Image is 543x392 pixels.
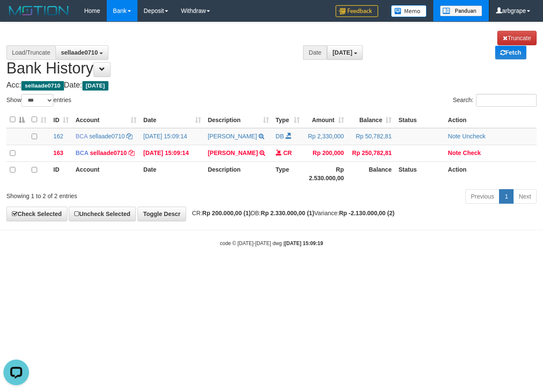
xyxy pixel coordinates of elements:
a: Toggle Descr [137,207,186,221]
a: sellaade0710 [89,133,125,140]
th: : activate to sort column descending [6,111,28,128]
label: Search: [453,94,537,107]
button: [DATE] [327,45,363,60]
span: sellaade0710 [61,49,98,56]
span: [DATE] [82,81,108,91]
img: MOTION_logo.png [6,4,71,17]
a: Uncheck Selected [69,207,136,221]
th: : activate to sort column ascending [28,111,50,128]
th: Date: activate to sort column ascending [140,111,204,128]
a: Copy sellaade0710 to clipboard [128,149,134,156]
span: BCA [76,133,88,140]
strong: Rp 2.330.000,00 (1) [261,210,314,216]
th: Type: activate to sort column ascending [272,111,303,128]
a: Previous [465,189,499,204]
span: [DATE] [333,49,352,56]
th: Status [395,161,444,186]
div: Date [303,45,327,60]
a: Copy sellaade0710 to clipboard [126,133,132,140]
th: Balance: activate to sort column ascending [347,111,395,128]
th: Amount: activate to sort column ascending [303,111,347,128]
th: Account [72,161,140,186]
th: Date [140,161,204,186]
a: [PERSON_NAME] [208,133,257,140]
h1: Bank History [6,31,537,77]
select: Showentries [21,94,53,107]
span: 163 [53,149,63,156]
small: code © [DATE]-[DATE] dwg | [220,240,323,246]
th: Account: activate to sort column ascending [72,111,140,128]
input: Search: [476,94,537,107]
a: sellaade0710 [90,149,127,156]
span: CR: DB: Variance: [188,210,394,216]
td: [DATE] 15:09:14 [140,128,204,145]
th: Type [272,161,303,186]
a: Check [463,149,481,156]
a: Next [513,189,537,204]
th: Rp 2.530.000,00 [303,161,347,186]
h4: Acc: Date: [6,81,537,90]
a: Truncate [497,31,537,45]
a: Note [448,133,461,140]
span: sellaade0710 [21,81,64,91]
a: Note [448,149,461,156]
label: Show entries [6,94,71,107]
a: [PERSON_NAME] [208,149,258,156]
td: Rp 250,782,81 [347,145,395,161]
th: Description [204,161,272,186]
td: Rp 50,782,81 [347,128,395,145]
span: 162 [53,133,63,140]
th: ID [50,161,72,186]
img: panduan.png [440,5,482,17]
span: CR [283,149,292,156]
th: Action [444,161,537,186]
div: Load/Truncate [6,45,55,60]
th: ID: activate to sort column ascending [50,111,72,128]
a: Fetch [495,46,526,59]
td: [DATE] 15:09:14 [140,145,204,161]
th: Description: activate to sort column ascending [204,111,272,128]
a: Uncheck [462,133,485,140]
img: Button%20Memo.svg [391,5,427,17]
div: Showing 1 to 2 of 2 entries [6,188,220,200]
strong: Rp 200.000,00 (1) [202,210,251,216]
strong: Rp -2.130.000,00 (2) [339,210,394,216]
td: Rp 2,330,000 [303,128,347,145]
th: Action [444,111,537,128]
button: sellaade0710 [55,45,108,60]
strong: [DATE] 15:09:19 [285,240,323,246]
a: Check Selected [6,207,67,221]
th: Status [395,111,444,128]
img: Feedback.jpg [336,5,378,17]
span: BCA [76,149,88,156]
button: Open LiveChat chat widget [3,3,29,29]
td: Rp 200,000 [303,145,347,161]
th: Balance [347,161,395,186]
span: DB [276,133,284,140]
a: 1 [499,189,514,204]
